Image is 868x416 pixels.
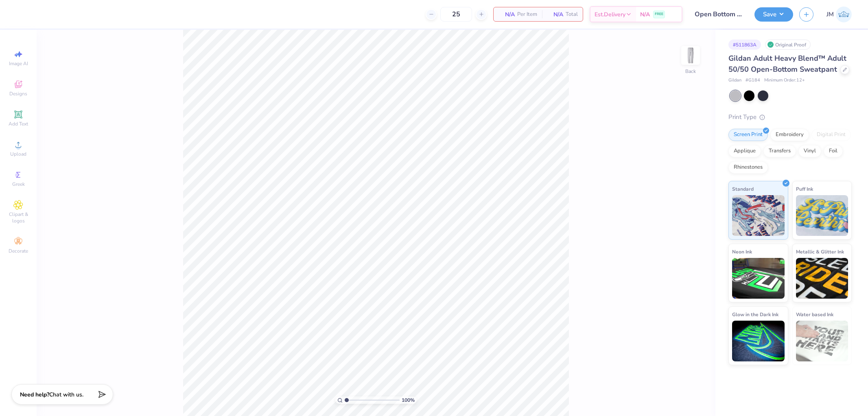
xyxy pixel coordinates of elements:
[763,145,796,157] div: Transfers
[798,145,821,157] div: Vinyl
[824,145,843,157] div: Foil
[796,321,848,361] img: Water based Ink
[732,321,785,361] img: Glow in the Dark Ink
[732,185,754,193] span: Standard
[826,10,834,19] span: JM
[728,129,768,141] div: Screen Print
[10,151,26,157] span: Upload
[770,129,809,141] div: Embroidery
[655,11,663,17] span: FREE
[764,77,805,84] span: Minimum Order: 12 +
[547,10,563,19] span: N/A
[640,10,650,19] span: N/A
[728,40,761,50] div: # 511863A
[49,391,83,398] span: Chat with us.
[796,185,813,193] span: Puff Ink
[754,7,793,22] button: Save
[796,258,848,299] img: Metallic & Glitter Ink
[517,10,537,19] span: Per Item
[4,211,33,224] span: Clipart & logos
[498,10,515,19] span: N/A
[20,391,49,398] strong: Need help?
[811,129,851,141] div: Digital Print
[12,181,25,187] span: Greek
[836,7,852,22] img: Joshua Macky Gaerlan
[728,145,761,157] div: Applique
[796,195,848,236] img: Puff Ink
[732,247,752,256] span: Neon Ink
[685,68,696,75] div: Back
[728,53,846,74] span: Gildan Adult Heavy Blend™ Adult 50/50 Open-Bottom Sweatpant
[796,247,844,256] span: Metallic & Glitter Ink
[732,258,785,299] img: Neon Ink
[9,248,28,254] span: Decorate
[9,90,27,97] span: Designs
[9,60,28,67] span: Image AI
[9,121,28,127] span: Add Text
[796,310,833,319] span: Water based Ink
[689,6,748,22] input: Untitled Design
[728,112,852,122] div: Print Type
[765,40,811,50] div: Original Proof
[402,396,415,404] span: 100 %
[728,77,741,84] span: Gildan
[746,77,760,84] span: # G184
[732,310,778,319] span: Glow in the Dark Ink
[595,10,625,19] span: Est. Delivery
[566,10,578,19] span: Total
[440,7,472,22] input: – –
[728,161,768,174] div: Rhinestones
[732,195,785,236] img: Standard
[826,7,852,22] a: JM
[682,47,699,64] img: Back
